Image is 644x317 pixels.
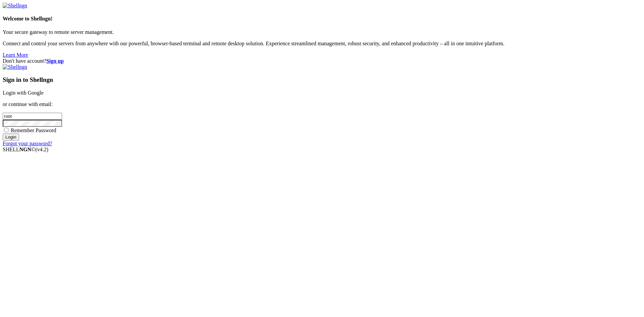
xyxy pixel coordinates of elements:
a: Login with Google [3,90,44,96]
span: Remember Password [11,127,56,133]
p: Your secure gateway to remote server management. [3,29,641,35]
input: Login [3,134,19,141]
h3: Sign in to Shellngn [3,76,641,84]
b: NGN [19,147,32,152]
span: SHELL © [3,147,48,152]
p: or continue with email: [3,101,641,107]
h4: Welcome to Shellngn! [3,16,641,22]
div: Don't have account? [3,58,641,64]
a: Learn More [3,52,28,58]
a: Sign up [46,58,64,64]
input: Email address [3,113,62,120]
p: Connect and control your servers from anywhere with our powerful, browser-based terminal and remo... [3,41,641,47]
input: Remember Password [4,128,8,132]
img: Shellngn [3,3,27,9]
img: Shellngn [3,64,27,70]
span: 4.2.0 [36,147,49,152]
a: Forgot your password? [3,141,52,146]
